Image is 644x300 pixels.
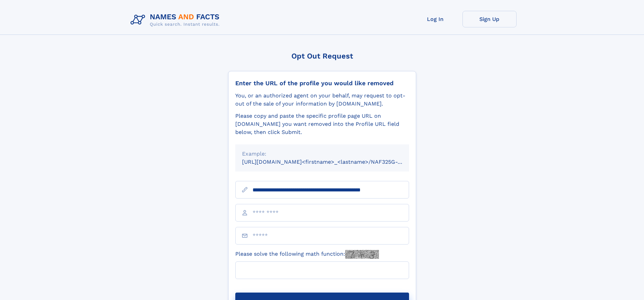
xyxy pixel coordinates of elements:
[242,150,402,158] div: Example:
[228,52,416,60] div: Opt Out Request
[235,79,409,87] div: Enter the URL of the profile you would like removed
[408,11,462,27] a: Log In
[462,11,517,27] a: Sign Up
[128,11,225,29] img: Logo Names and Facts
[235,250,379,259] label: Please solve the following math function:
[235,92,409,108] div: You, or an authorized agent on your behalf, may request to opt-out of the sale of your informatio...
[242,159,422,165] small: [URL][DOMAIN_NAME]<firstname>_<lastname>/NAF325G-xxxxxxxx
[235,112,409,136] div: Please copy and paste the specific profile page URL on [DOMAIN_NAME] you want removed into the Pr...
